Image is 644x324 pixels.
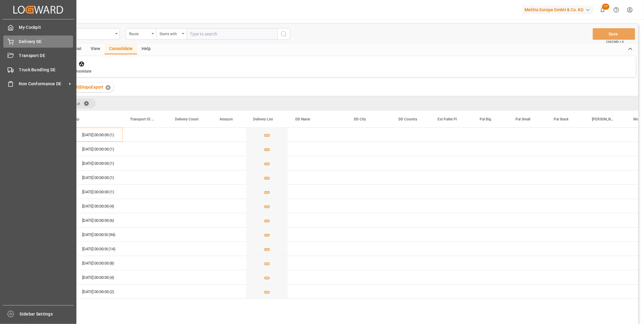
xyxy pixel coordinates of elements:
div: Route [129,30,150,37]
span: DD Country [398,117,417,121]
span: Pal Small [515,117,530,121]
div: [DATE] 00:00:00 [82,271,109,285]
span: (6) [109,214,114,228]
button: Help Center [609,3,623,17]
span: Est Pallet Pl [438,117,457,121]
span: Non Conformance DE [19,81,67,87]
span: (1) [109,185,114,199]
button: Melitta Europa GmbH & Co. KG [522,4,596,15]
div: [DATE] 00:00:00 [82,185,109,199]
span: Delivery Count [175,117,199,121]
span: (2) [109,285,114,299]
span: (94) [109,228,116,242]
span: 17 [602,4,609,10]
div: Starts with [159,30,180,37]
div: [DATE] 00:00:00 [82,285,109,299]
div: Consolidate [72,69,91,74]
div: Consolidate [105,44,137,54]
button: search button [277,28,290,40]
span: (8) [109,256,114,270]
span: (14) [109,242,116,256]
div: [DATE] 00:00:00 [82,242,108,256]
span: Delivery List [253,117,273,121]
span: Truck Bundling DE [19,67,73,73]
span: DD City [354,117,366,121]
span: DD Name [295,117,310,121]
div: [DATE] 00:00:00 [82,199,109,213]
span: [PERSON_NAME] [592,117,613,121]
a: Transport DE [3,50,73,62]
button: show 17 new notifications [596,3,609,17]
button: open menu [126,28,156,40]
span: My Cockpit [19,24,73,31]
div: [DATE] 00:00:00 [82,171,109,185]
div: ✕ [106,85,111,90]
span: (1) [109,128,114,142]
span: (4) [109,271,114,285]
span: Sidebar Settings [20,311,74,317]
span: Pal Stack [554,117,569,121]
input: Type to search [186,28,277,40]
span: (1) [109,157,114,170]
a: Delivery DE [3,35,73,47]
div: [DATE] 00:00:00 [82,256,109,270]
span: Pal Big [480,117,491,121]
span: (4) [109,199,114,213]
span: Delivery DE [19,39,73,45]
span: Transport ID Logward [130,117,155,121]
button: Save [593,28,635,40]
a: My Cockpit [3,22,73,33]
div: Help [137,44,155,54]
span: (1) [109,171,114,185]
div: Melitta Europa GmbH & Co. KG [522,5,593,14]
div: [DATE] 00:00:00 [82,142,109,156]
div: [DATE] 00:00:00 [82,214,109,228]
a: Truck Bundling DE [3,64,73,76]
button: open menu [156,28,186,40]
span: (1) [109,142,114,156]
div: [DATE] 00:00:00 [82,228,108,242]
span: Transport DE [19,52,73,59]
div: [DATE] 00:00:00 [82,128,109,142]
span: Ctrl/CMD + S [606,39,624,44]
div: [DATE] 00:00:00 [82,157,109,170]
div: View [86,44,105,54]
span: Amazon [220,117,233,121]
